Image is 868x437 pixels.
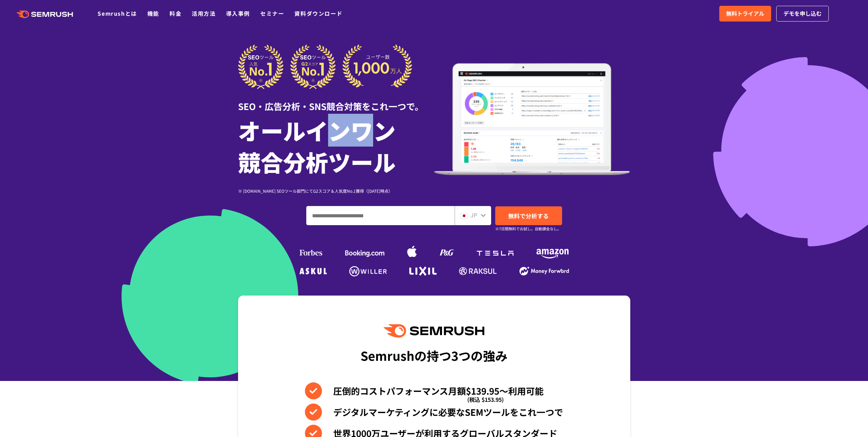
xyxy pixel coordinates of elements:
[305,404,563,421] li: デジタルマーケティングに必要なSEMツールをこれ一つで
[467,391,504,408] span: (税込 $153.95)
[495,226,561,232] small: ※7日間無料でお試し。自動課金なし。
[238,89,434,113] div: SEO・広告分析・SNS競合対策をこれ一つで。
[238,188,434,194] div: ※ [DOMAIN_NAME] SEOツール部門にてG2スコア＆人気度No.1獲得（[DATE]時点）
[508,211,549,220] span: 無料で分析する
[719,6,771,22] a: 無料トライアル
[783,9,822,18] span: デモを申し込む
[147,9,159,17] a: 機能
[238,114,434,177] h1: オールインワン 競合分析ツール
[471,211,477,219] span: JP
[361,343,507,368] div: Semrushの持つ3つの強み
[170,9,181,17] a: 料金
[98,9,137,17] a: Semrushとは
[495,206,562,225] a: 無料で分析する
[226,9,250,17] a: 導入事例
[384,324,484,338] img: Semrush
[192,9,216,17] a: 活用方法
[307,206,454,225] input: ドメイン、キーワードまたはURLを入力してください
[260,9,284,17] a: セミナー
[726,9,764,18] span: 無料トライアル
[294,9,342,17] a: 資料ダウンロード
[776,6,829,22] a: デモを申し込む
[305,382,563,399] li: 圧倒的コストパフォーマンス月額$139.95〜利用可能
